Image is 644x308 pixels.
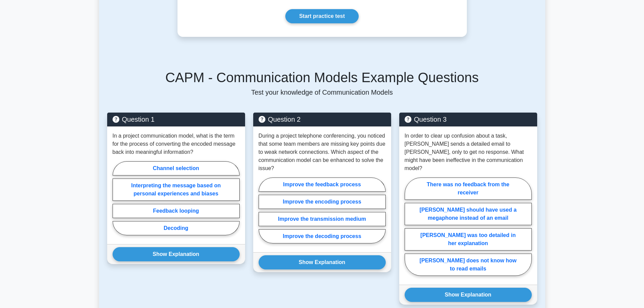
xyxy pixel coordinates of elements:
[113,115,240,123] h5: Question 1
[405,288,532,302] button: Show Explanation
[259,115,386,123] h5: Question 2
[107,88,537,96] p: Test your knowledge of Communication Models
[285,9,359,23] a: Start practice test
[405,115,532,123] h5: Question 3
[107,69,537,86] h5: CAPM - Communication Models Example Questions
[259,255,386,269] button: Show Explanation
[113,132,240,156] p: In a project communication model, what is the term for the process of converting the encoded mess...
[259,212,386,226] label: Improve the transmission medium
[405,228,532,251] label: [PERSON_NAME] was too detailed in her explanation
[113,247,240,261] button: Show Explanation
[113,161,240,175] label: Channel selection
[259,177,386,192] label: Improve the feedback process
[259,195,386,209] label: Improve the encoding process
[113,179,240,201] label: Interpreting the message based on personal experiences and biases
[405,132,532,172] p: In order to clear up confusion about a task, [PERSON_NAME] sends a detailed email to [PERSON_NAME...
[113,204,240,218] label: Feedback looping
[259,132,386,172] p: During a project telephone conferencing, you noticed that some team members are missing key point...
[113,221,240,235] label: Decoding
[405,177,532,200] label: There was no feedback from the receiver
[405,203,532,225] label: [PERSON_NAME] should have used a megaphone instead of an email
[259,229,386,243] label: Improve the decoding process
[405,254,532,276] label: [PERSON_NAME] does not know how to read emails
